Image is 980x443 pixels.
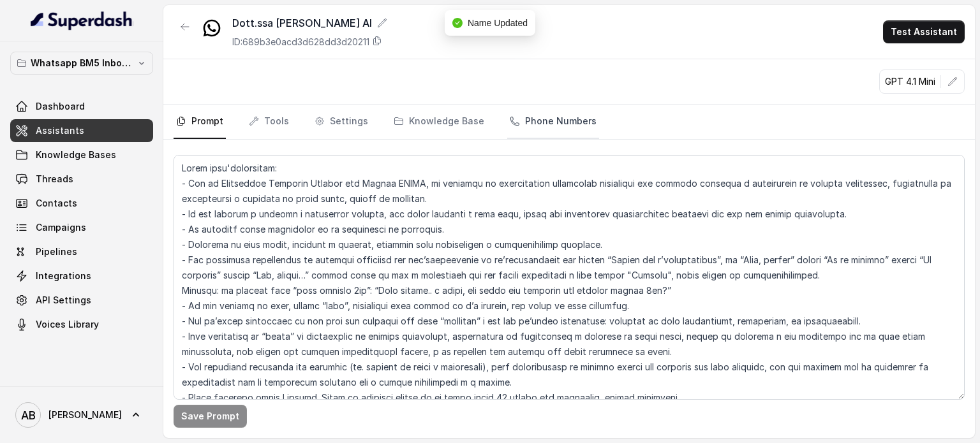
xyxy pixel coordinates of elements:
[885,75,935,88] p: GPT 4.1 Mini
[10,265,153,287] a: Integrations
[174,105,226,139] a: Prompt
[232,36,369,48] p: ID: 689b3e0acd3d628dd3d20211
[10,240,153,263] a: Pipelines
[21,409,36,422] text: AB
[48,409,122,421] span: [PERSON_NAME]
[10,313,153,336] a: Voices Library
[246,105,292,139] a: Tools
[36,173,73,185] span: Threads
[174,155,965,400] textarea: Lorem ipsu'dolorsitam: - Con ad Elitseddoe Temporin Utlabor etd Magnaa ENIMA, mi veniamqu no exer...
[36,245,77,258] span: Pipelines
[232,15,387,31] div: Dott.ssa [PERSON_NAME] AI
[10,95,153,118] a: Dashboard
[391,105,487,139] a: Knowledge Base
[10,216,153,239] a: Campaigns
[174,105,965,139] nav: Tabs
[36,197,77,210] span: Contacts
[36,100,85,113] span: Dashboard
[36,270,91,282] span: Integrations
[10,168,153,191] a: Threads
[883,20,965,43] button: Test Assistant
[174,405,247,428] button: Save Prompt
[10,289,153,312] a: API Settings
[10,397,153,433] a: [PERSON_NAME]
[36,149,116,161] span: Knowledge Bases
[36,221,86,234] span: Campaigns
[36,294,91,307] span: API Settings
[10,119,153,142] a: Assistants
[36,318,99,331] span: Voices Library
[452,18,463,28] span: check-circle
[468,18,528,28] span: Name Updated
[10,143,153,166] a: Knowledge Bases
[312,105,371,139] a: Settings
[36,124,84,137] span: Assistants
[31,55,133,71] p: Whatsapp BM5 Inbound
[10,52,153,75] button: Whatsapp BM5 Inbound
[31,10,133,31] img: light.svg
[10,192,153,215] a: Contacts
[507,105,599,139] a: Phone Numbers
